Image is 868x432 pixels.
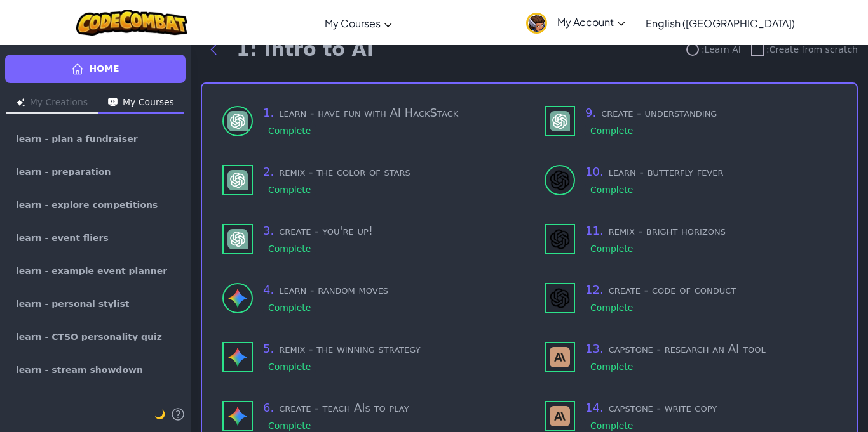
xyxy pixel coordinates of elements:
span: learn - example event planner [16,266,167,275]
span: learn - plan a fundraiser [16,134,138,143]
div: Complete [585,301,638,314]
span: My Account [557,15,625,29]
a: learn - tortured poets [5,388,186,418]
div: use - DALL-E 3 (Complete) [539,217,841,261]
h3: remix - the winning strategy [263,340,514,358]
span: Home [89,62,119,75]
img: Gemini [227,406,248,426]
h3: create - understanding [585,104,836,122]
span: learn - personal stylist [16,299,129,308]
span: : Learn AI [702,43,741,56]
h3: learn - butterfly fever [585,163,836,181]
a: learn - stream showdown [5,355,186,385]
div: Complete [585,242,638,255]
span: 2 . [263,165,274,178]
img: GPT-4 [227,111,248,131]
a: learn - CTSO personality quiz [5,322,186,352]
div: Complete [585,183,638,196]
span: 3 . [263,224,274,237]
h3: create - code of conduct [585,281,836,299]
span: English ([GEOGRAPHIC_DATA]) [646,16,795,30]
a: learn - personal stylist [5,289,186,319]
img: DALL-E 3 [550,229,570,249]
span: 5 . [263,342,274,355]
img: Gemini [227,288,248,308]
a: My Courses [318,6,398,40]
img: Claude [550,406,570,426]
img: GPT-4 [550,111,570,131]
div: use - Gemini (Complete) [217,335,519,379]
span: 12 . [585,283,604,296]
span: 1 . [263,106,274,119]
div: use - GPT-4 (Complete) [539,99,841,143]
div: Complete [263,242,316,255]
h3: capstone - write copy [585,399,836,417]
div: Complete [263,183,316,196]
img: avatar [526,13,547,34]
span: 9 . [585,106,596,119]
h3: remix - bright horizons [585,222,836,240]
div: Complete [585,124,638,137]
img: GPT-4 [227,229,248,249]
div: Complete [263,124,316,137]
h3: learn - random moves [263,281,514,299]
div: use - GPT-4 (Complete) [217,158,519,202]
div: Complete [263,301,316,314]
a: learn - explore competitions [5,190,186,220]
span: 14 . [585,401,604,414]
a: Home [5,55,186,83]
span: 4 . [263,283,274,296]
img: Claude [550,347,570,367]
button: My Courses [98,93,184,114]
img: Gemini [227,347,248,367]
h3: create - you're up! [263,222,514,240]
div: use - Claude (Complete) [539,335,841,379]
div: learn to use - Gemini (Complete) [217,276,519,320]
button: Back to modules [201,37,226,62]
div: Complete [585,419,638,432]
span: My Courses [325,16,381,30]
span: 13 . [585,342,604,355]
img: DALL-E 3 [550,288,570,308]
div: learn to use - GPT-4 (Complete) [217,99,519,143]
div: Complete [263,360,316,373]
img: Icon [17,98,25,107]
a: English ([GEOGRAPHIC_DATA]) [639,6,801,40]
h3: create - teach AIs to play [263,399,514,417]
span: learn - stream showdown [16,365,143,374]
a: learn - event fliers [5,223,186,253]
span: learn - preparation [16,167,111,176]
img: Icon [108,98,118,107]
span: 11 . [585,224,604,237]
a: learn - preparation [5,157,186,187]
img: GPT-4 [227,170,248,190]
div: Complete [263,419,316,432]
span: 10 . [585,165,604,178]
span: 🌙 [154,409,165,419]
h1: 1: Intro to AI [236,38,374,61]
button: 🌙 [154,407,165,422]
span: : Create from scratch [766,43,858,56]
div: use - GPT-4 (Complete) [217,217,519,261]
span: learn - CTSO personality quiz [16,332,162,341]
img: DALL-E 3 [550,170,570,190]
h3: learn - have fun with AI HackStack [263,104,514,122]
img: CodeCombat logo [76,10,187,36]
h3: remix - the color of stars [263,163,514,181]
button: My Creations [6,93,98,114]
h3: capstone - research an AI tool [585,340,836,358]
div: learn to use - DALL-E 3 (Complete) [539,158,841,202]
a: learn - example event planner [5,256,186,286]
a: My Account [520,3,632,43]
span: learn - event fliers [16,233,109,242]
a: learn - plan a fundraiser [5,124,186,154]
span: learn - explore competitions [16,200,158,209]
span: 6 . [263,401,274,414]
div: Complete [585,360,638,373]
div: use - DALL-E 3 (Complete) [539,276,841,320]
